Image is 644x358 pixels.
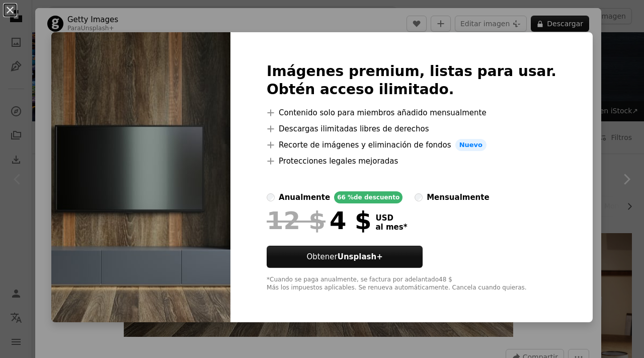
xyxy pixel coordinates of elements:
[279,191,330,203] div: anualmente
[267,62,556,99] h2: Imágenes premium, listas para usar. Obtén acceso ilimitado.
[338,252,383,261] strong: Unsplash+
[375,213,407,223] span: USD
[51,32,230,322] img: premium_photo-1661779632194-6cf32a9b5325
[267,207,371,234] div: 4 $
[267,155,556,167] li: Protecciones legales mejoradas
[267,207,326,234] span: 12 $
[455,139,487,151] span: Nuevo
[375,223,407,232] span: al mes *
[267,139,556,151] li: Recorte de imágenes y eliminación de fondos
[334,191,403,203] div: 66 % de descuento
[267,276,556,292] div: *Cuando se paga anualmente, se factura por adelantado 48 $ Más los impuestos aplicables. Se renue...
[267,246,423,268] button: ObtenerUnsplash+
[267,123,556,135] li: Descargas ilimitadas libres de derechos
[267,107,556,119] li: Contenido solo para miembros añadido mensualmente
[415,193,423,201] input: mensualmente
[267,193,275,201] input: anualmente66 %de descuento
[427,191,489,203] div: mensualmente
